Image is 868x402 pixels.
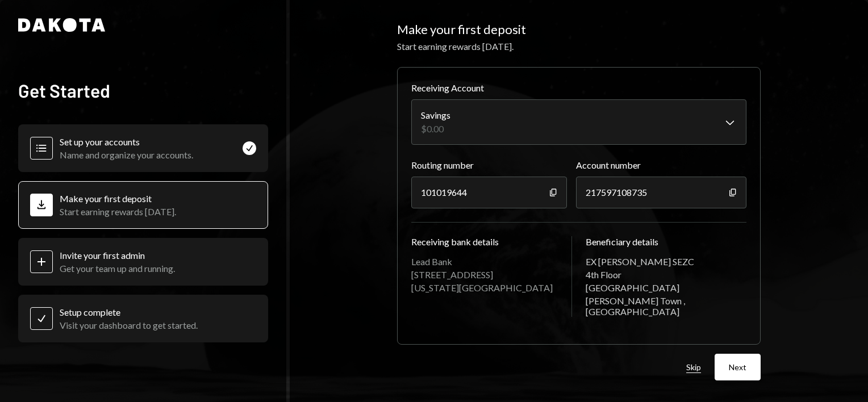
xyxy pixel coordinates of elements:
[586,256,747,267] div: EX [PERSON_NAME] SEZC
[60,136,193,147] div: Set up your accounts
[60,149,193,160] div: Name and organize your accounts.
[576,158,747,172] label: Account number
[411,282,573,293] div: [US_STATE][GEOGRAPHIC_DATA]
[60,263,175,274] div: Get your team up and running.
[411,256,573,267] div: Lead Bank
[411,269,573,280] div: [STREET_ADDRESS]
[18,79,268,102] h2: Get Started
[686,362,701,373] button: Skip
[586,236,747,247] div: Beneficiary details
[60,320,198,330] div: Visit your dashboard to get started.
[715,354,761,380] button: Next
[397,22,761,37] h2: Make your first deposit
[411,158,567,172] label: Routing number
[586,295,747,317] div: [PERSON_NAME] Town , [GEOGRAPHIC_DATA]
[60,250,175,261] div: Invite your first admin
[411,81,746,95] label: Receiving Account
[576,177,747,208] div: 217597108735
[586,282,747,293] div: [GEOGRAPHIC_DATA]
[411,177,567,208] div: 101019644
[60,307,198,317] div: Setup complete
[60,193,176,204] div: Make your first deposit
[586,269,747,280] div: 4th Floor
[60,206,176,217] div: Start earning rewards [DATE].
[411,99,746,145] button: Receiving Account
[411,236,573,247] div: Receiving bank details
[397,40,761,53] div: Start earning rewards [DATE].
